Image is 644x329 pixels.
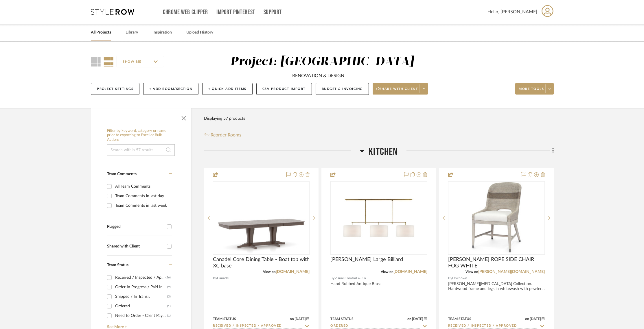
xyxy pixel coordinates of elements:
[115,292,167,301] div: Shipped / In Transit
[204,113,245,124] div: Displaying 57 products
[204,132,241,138] button: Reorder Rooms
[115,201,171,210] div: Team Comments in last week
[256,83,312,95] button: CSV Product Import
[448,182,544,254] div: 0
[91,83,139,95] button: Project Settings
[126,29,138,36] a: Library
[143,83,198,95] button: + Add Room/Section
[217,276,229,281] span: Canadel
[448,316,471,321] div: Team Status
[525,317,529,321] span: on
[330,316,354,321] div: Team Status
[393,270,427,274] a: [DOMAIN_NAME]
[163,10,208,15] a: Chrome Web Clipper
[167,311,171,320] div: (1)
[478,270,545,274] a: [PERSON_NAME][DOMAIN_NAME]
[331,182,427,254] div: 0
[115,191,171,201] div: Team Comments in last day
[213,324,303,329] input: Type to Search…
[292,72,344,79] div: RENOVATION & DESIGN
[230,56,414,68] div: Project: [GEOGRAPHIC_DATA]
[107,224,164,229] div: Flagged
[411,317,424,321] span: [DATE]
[290,317,294,321] span: on
[376,87,418,95] span: Share with client
[529,317,542,321] span: [DATE]
[448,324,538,329] input: Type to Search…
[107,144,175,156] input: Search within 57 results
[487,8,537,15] span: Hello, [PERSON_NAME]
[330,256,403,263] span: [PERSON_NAME] Large Billiard
[213,316,236,321] div: Team Status
[213,256,310,269] span: Canadel Core Dining Table - Boat top with XC base
[167,282,171,292] div: (9)
[373,83,428,95] button: Share with client
[264,10,282,15] a: Support
[381,270,393,273] span: View on
[465,270,478,273] span: View on
[294,317,306,321] span: [DATE]
[115,282,167,292] div: Order In Progress / Paid In Full w/ Freight, No Balance due
[115,273,165,282] div: Received / Inspected / Approved
[107,244,164,249] div: Shared with Client
[91,29,111,36] a: All Projects
[214,182,309,254] img: Canadel Core Dining Table - Boat top with XC base
[334,276,367,281] span: Visual Comfort & Co.
[107,129,175,142] h6: Filter by keyword, category or name prior to exporting to Excel or Bulk Actions
[107,263,128,267] span: Team Status
[276,270,310,274] a: [DOMAIN_NAME]
[165,273,171,282] div: (26)
[107,172,137,176] span: Team Comments
[152,29,172,36] a: Inspiration
[515,83,554,95] button: More tools
[343,182,415,254] img: Bryant Large Billiard
[316,83,369,95] button: Budget & Invoicing
[167,292,171,301] div: (3)
[407,317,411,321] span: on
[213,182,309,254] div: 0
[369,146,398,158] span: Kitchen
[115,311,167,320] div: Need to Order - Client Payment Received
[449,182,544,254] img: FRITZ ROPE SIDE CHAIR FOG WHITE
[330,276,334,281] span: By
[115,302,167,311] div: Ordered
[115,182,171,191] div: All Team Comments
[263,270,276,273] span: View on
[452,276,467,281] span: Unknown
[519,87,544,95] span: More tools
[186,29,213,36] a: Upload History
[448,276,452,281] span: By
[213,276,217,281] span: By
[216,10,255,15] a: Import Pinterest
[202,83,253,95] button: + Quick Add Items
[178,111,189,123] button: Close
[448,256,545,269] span: [PERSON_NAME] ROPE SIDE CHAIR FOG WHITE
[211,132,241,138] span: Reorder Rooms
[330,324,420,329] input: Type to Search…
[167,302,171,311] div: (1)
